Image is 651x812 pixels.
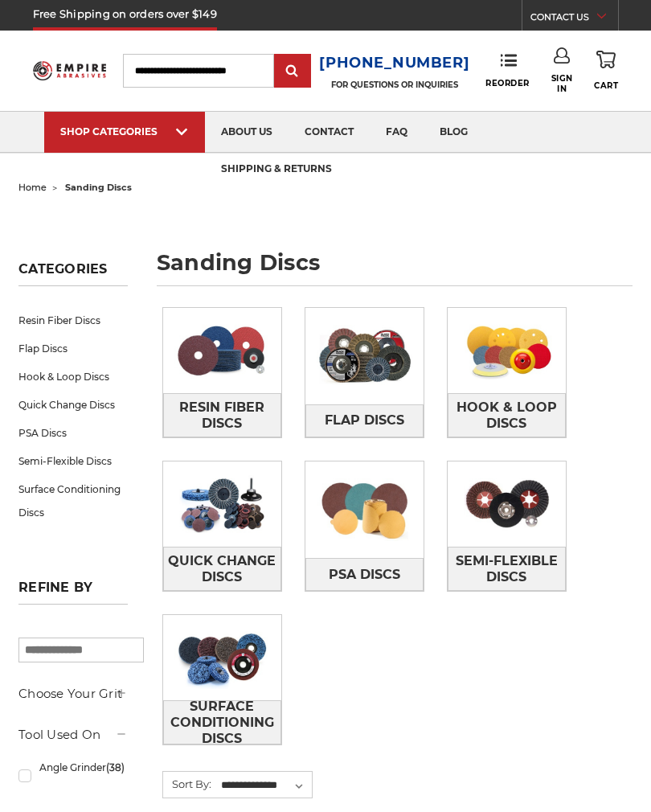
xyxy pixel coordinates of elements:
[219,773,312,798] select: Sort By:
[157,252,633,286] h1: sanding discs
[448,461,566,547] img: Semi-Flexible Discs
[205,150,348,191] a: shipping & returns
[18,475,128,527] a: Surface Conditioning Discs
[65,182,132,193] span: sanding discs
[163,615,281,700] img: Surface Conditioning Discs
[164,693,280,753] span: Surface Conditioning Discs
[305,404,424,437] a: Flap Discs
[448,394,565,437] span: Hook & Loop Discs
[18,684,128,703] h5: Choose Your Grit
[163,547,281,591] a: Quick Change Discs
[163,393,281,437] a: Resin Fiber Discs
[325,407,404,434] span: Flap Discs
[370,112,424,153] a: faq
[33,56,107,85] img: Empire Abrasives
[305,467,424,552] img: PSA Discs
[424,112,484,153] a: blog
[163,461,281,547] img: Quick Change Discs
[289,112,370,153] a: contact
[163,772,211,796] label: Sort By:
[163,308,281,393] img: Resin Fiber Discs
[594,47,618,93] a: Cart
[329,561,400,588] span: PSA Discs
[319,51,469,75] a: [PHONE_NUMBER]
[18,753,128,798] a: Angle Grinder
[18,261,128,286] h5: Categories
[448,308,566,393] img: Hook & Loop Discs
[319,80,469,90] p: FOR QUESTIONS OR INQUIRIES
[448,393,566,437] a: Hook & Loop Discs
[18,182,47,193] a: home
[305,558,424,591] a: PSA Discs
[60,125,189,137] div: SHOP CATEGORIES
[485,53,530,88] a: Reorder
[205,112,289,153] a: about us
[18,363,128,391] a: Hook & Loop Discs
[448,547,565,591] span: Semi-Flexible Discs
[18,419,128,447] a: PSA Discs
[448,547,566,591] a: Semi-Flexible Discs
[18,447,128,475] a: Semi-Flexible Discs
[485,78,530,88] span: Reorder
[163,700,281,744] a: Surface Conditioning Discs
[18,580,128,605] h5: Refine by
[106,761,125,773] span: (38)
[276,55,309,88] input: Submit
[594,80,618,91] span: Cart
[18,334,128,363] a: Flap Discs
[305,314,424,399] img: Flap Discs
[551,73,573,94] span: Sign In
[18,391,128,419] a: Quick Change Discs
[164,547,280,591] span: Quick Change Discs
[18,306,128,334] a: Resin Fiber Discs
[530,8,618,31] a: CONTACT US
[18,725,128,744] h5: Tool Used On
[164,394,280,437] span: Resin Fiber Discs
